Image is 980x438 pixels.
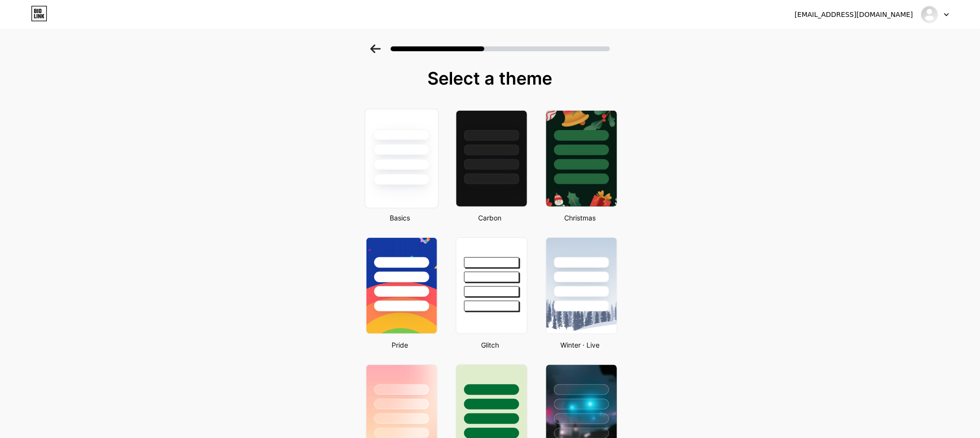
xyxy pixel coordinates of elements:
[453,340,527,350] div: Glitch
[362,69,618,88] div: Select a theme
[363,213,438,223] div: Basics
[543,213,617,223] div: Christmas
[795,10,913,20] div: [EMAIL_ADDRESS][DOMAIN_NAME]
[363,340,438,350] div: Pride
[921,5,939,24] img: lasercuttingart
[543,340,617,350] div: Winter · Live
[453,213,527,223] div: Carbon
